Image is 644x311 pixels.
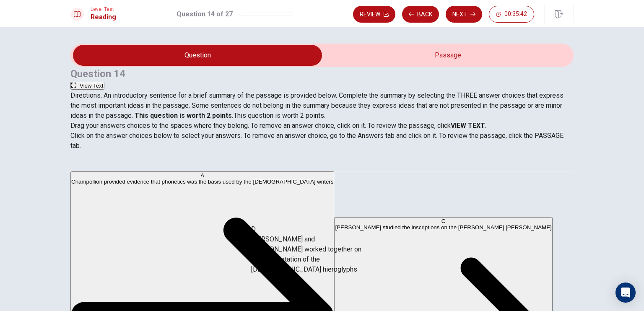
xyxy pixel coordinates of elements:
[133,111,234,119] strong: This question is worth 2 points.
[70,67,574,80] h4: Question 14
[402,6,439,23] button: Back
[70,121,574,131] p: Drag your answers choices to the spaces where they belong. To remove an answer choice, click on i...
[71,179,333,185] span: Champollion provided evidence that phonetics was the basis used by the [DEMOGRAPHIC_DATA] writers
[615,282,636,303] div: Open Intercom Messenger
[489,6,534,23] button: 00:35:42
[353,6,395,23] button: Review
[91,12,116,22] h1: Reading
[234,111,325,119] span: This question is worth 2 points.
[91,6,116,12] span: Level Test
[335,224,551,231] span: [PERSON_NAME] studied the inscriptions on the [PERSON_NAME] [PERSON_NAME]
[177,9,233,19] h1: Question 14 of 27
[70,82,104,90] button: View Text
[451,122,486,130] strong: VIEW TEXT.
[70,131,574,151] p: Click on the answer choices below to select your answers. To remove an answer choice, go to the A...
[70,91,563,119] span: Directions: An introductory sentence for a brief summary of the passage is provided below. Comple...
[335,218,551,224] div: C
[504,11,527,18] span: 00:35:42
[70,151,574,171] div: Choose test type tabs
[446,6,482,23] button: Next
[71,172,333,179] div: A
